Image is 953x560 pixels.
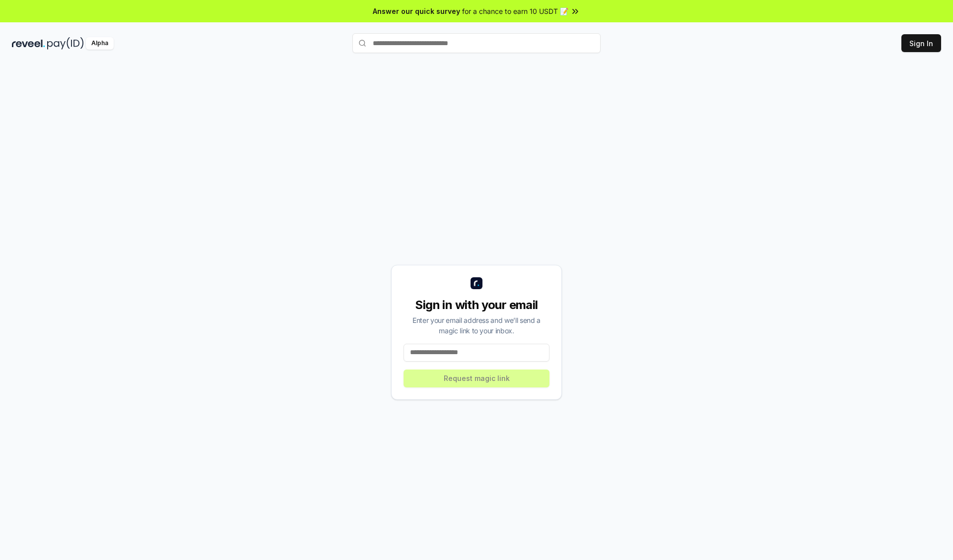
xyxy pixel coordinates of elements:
div: Sign in with your email [404,297,549,313]
img: reveel_dark [12,37,45,50]
div: Alpha [86,37,114,50]
img: logo_small [471,277,482,289]
span: Answer our quick survey [373,6,460,16]
button: Sign In [901,34,941,52]
div: Enter your email address and we’ll send a magic link to your inbox. [404,315,549,336]
span: for a chance to earn 10 USDT 📝 [462,6,568,16]
img: pay_id [47,37,84,50]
